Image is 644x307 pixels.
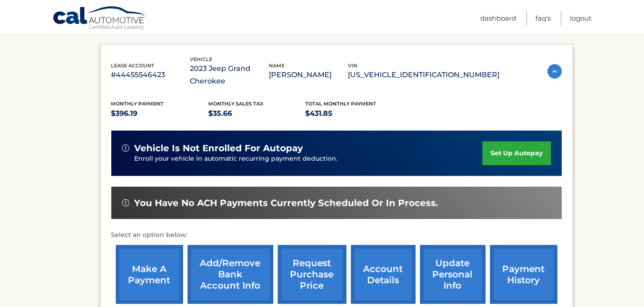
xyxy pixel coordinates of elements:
p: #44455546423 [111,69,190,81]
a: FAQ's [535,11,551,26]
span: Monthly Payment [111,101,164,107]
a: set up autopay [482,141,551,165]
span: vehicle [190,56,213,62]
span: vin [348,62,358,69]
span: name [269,62,285,69]
img: accordion-active.svg [548,64,562,79]
span: vehicle is not enrolled for autopay [135,143,303,154]
p: $35.66 [208,107,306,120]
a: request purchase price [278,245,346,304]
a: Add/Remove bank account info [188,245,273,304]
p: $431.85 [306,107,403,120]
p: $396.19 [111,107,209,120]
span: Monthly sales Tax [208,101,263,107]
p: Enroll your vehicle in automatic recurring payment deduction. [135,154,483,164]
p: [PERSON_NAME] [269,69,348,81]
a: Cal Automotive [53,6,147,32]
img: alert-white.svg [122,199,129,206]
img: alert-white.svg [122,145,129,152]
span: lease account [111,62,155,69]
a: payment history [490,245,557,304]
p: Select an option below: [111,230,562,241]
a: make a payment [116,245,183,304]
a: account details [351,245,416,304]
a: update personal info [420,245,486,304]
a: Dashboard [480,11,516,26]
p: 2023 Jeep Grand Cherokee [190,62,269,88]
span: Total Monthly Payment [306,101,377,107]
span: You have no ACH payments currently scheduled or in process. [135,197,438,209]
p: [US_VEHICLE_IDENTIFICATION_NUMBER] [348,69,500,81]
a: Logout [570,11,591,26]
